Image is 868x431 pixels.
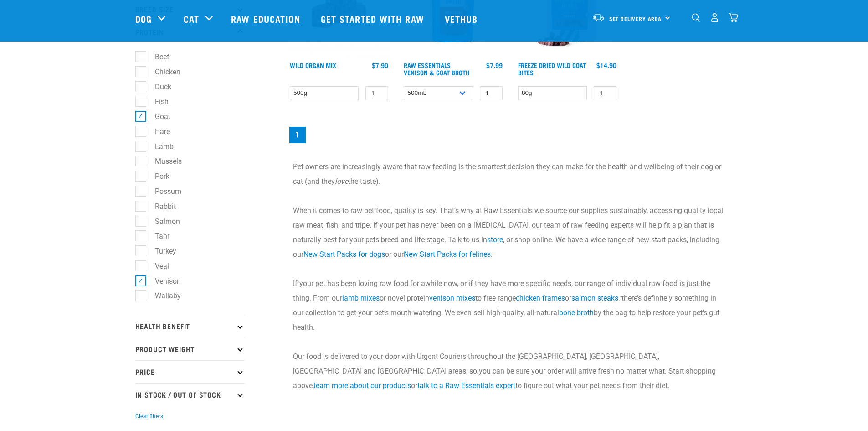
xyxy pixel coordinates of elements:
nav: pagination [288,125,733,145]
a: venison mixes [429,294,475,302]
a: Cat [184,12,199,26]
em: love [335,177,348,186]
a: New Start Packs for felines [404,250,491,259]
label: Duck [140,81,175,93]
label: Salmon [140,216,184,227]
a: Vethub [436,0,489,37]
p: Health Benefit [135,315,245,338]
a: salmon steaks [571,294,618,302]
img: user.png [710,13,719,22]
p: Our food is delivered to your door with Urgent Couriers throughout the [GEOGRAPHIC_DATA], [GEOGRA... [293,349,728,393]
label: Pork [140,171,173,182]
a: New Start Packs for dogs [303,250,385,259]
div: $14.90 [596,62,616,69]
label: Possum [140,186,185,197]
label: Beef [140,51,173,62]
a: bone broth [559,308,594,317]
a: Raw Essentials Venison & Goat Broth [404,63,470,74]
label: Tahr [140,230,173,242]
input: 1 [480,86,503,100]
img: van-moving.png [592,13,605,21]
label: Venison [140,275,185,287]
a: chicken frames [516,294,565,302]
a: learn more about our products [314,381,411,390]
a: Get started with Raw [312,0,436,37]
label: Goat [140,111,174,122]
label: Hare [140,126,174,137]
input: 1 [594,86,616,100]
label: Veal [140,260,173,272]
p: Pet owners are increasingly aware that raw feeding is the smartest decision they can make for the... [293,160,728,189]
img: home-icon@2x.png [729,13,738,22]
div: $7.99 [486,62,503,69]
a: Wild Organ Mix [290,63,336,67]
label: Lamb [140,141,177,152]
div: $7.90 [372,62,388,69]
a: Dog [135,12,152,26]
a: Page 1 [289,127,306,143]
label: Fish [140,96,172,107]
label: Chicken [140,66,184,78]
p: When it comes to raw pet food, quality is key. That’s why at Raw Essentials we source our supplie... [293,203,728,262]
img: home-icon-1@2x.png [692,13,700,22]
a: lamb mixes [342,294,380,302]
button: Clear filters [135,412,163,421]
p: Product Weight [135,338,245,360]
label: Wallaby [140,290,185,301]
span: Set Delivery Area [609,17,662,20]
a: store [487,235,503,244]
p: If your pet has been loving raw food for awhile now, or if they have more specific needs, our ran... [293,276,728,335]
p: In Stock / Out Of Stock [135,383,245,406]
label: Turkey [140,245,180,257]
p: Price [135,360,245,383]
a: Raw Education [222,0,311,37]
input: 1 [365,86,388,100]
label: Rabbit [140,201,180,212]
a: talk to a Raw Essentials expert [417,381,515,390]
a: Freeze Dried Wild Goat Bites [518,63,586,74]
label: Mussels [140,156,185,167]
